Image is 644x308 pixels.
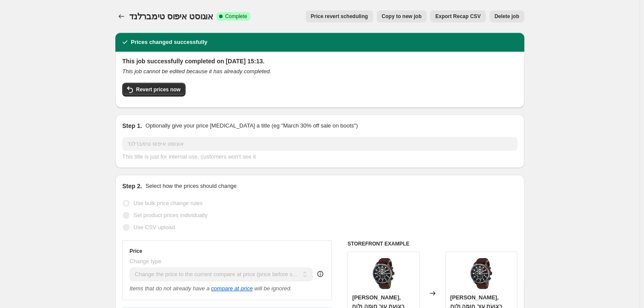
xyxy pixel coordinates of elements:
i: This job cannot be edited because it has already completed. [122,68,271,75]
button: Price change jobs [115,10,127,22]
button: compare at price [211,285,253,292]
span: Complete [225,13,247,20]
p: Select how the prices should change [146,182,237,190]
h2: Step 1. [122,121,142,130]
h2: Step 2. [122,182,142,190]
img: a81b50deca5ec33db4a51dd1c0a5ae2a_80x.jpg [464,256,498,291]
button: Price revert scheduling [306,10,373,22]
button: Copy to new job [377,10,427,22]
span: Use bulk price change rules [133,200,202,206]
span: Revert prices now [136,86,180,93]
span: Use CSV upload [133,224,175,230]
span: Change type [130,258,161,264]
button: Export Recap CSV [430,10,486,22]
input: 30% off holiday sale [122,137,517,151]
img: a81b50deca5ec33db4a51dd1c0a5ae2a_80x.jpg [366,256,401,291]
i: Items that do not already have a [130,285,210,292]
span: Delete job [495,13,519,20]
p: Optionally give your price [MEDICAL_DATA] a title (eg "March 30% off sale on boots") [146,121,358,130]
h3: Price [130,248,142,255]
span: Copy to new job [382,13,422,20]
span: Price revert scheduling [311,13,368,20]
div: help [316,270,325,278]
button: Delete job [489,10,524,22]
button: Revert prices now [122,83,186,96]
span: אוגוסט איפוס טימברלנד [129,12,213,21]
span: This title is just for internal use, customers won't see it [122,153,256,160]
span: Export Recap CSV [435,13,480,20]
i: will be ignored. [254,285,292,292]
h2: This job successfully completed on [DATE] 15:13. [122,57,517,65]
h6: STOREFRONT EXAMPLE [347,240,517,247]
h2: Prices changed successfully [131,38,207,47]
span: Set product prices individually [133,212,207,218]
